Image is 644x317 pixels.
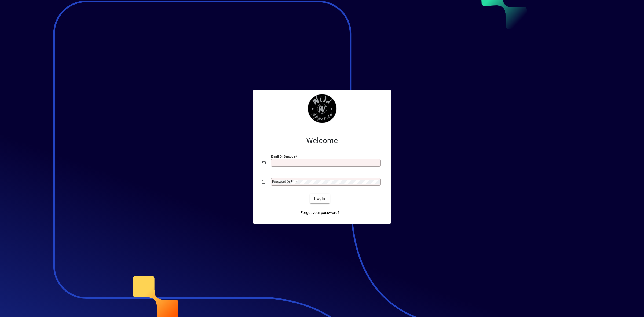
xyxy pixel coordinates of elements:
[272,180,295,183] mat-label: Password or Pin
[314,196,325,202] span: Login
[310,194,330,203] button: Login
[301,210,339,216] span: Forgot your password?
[271,155,295,158] mat-label: Email or Barcode
[262,136,382,145] h2: Welcome
[298,208,342,217] a: Forgot your password?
